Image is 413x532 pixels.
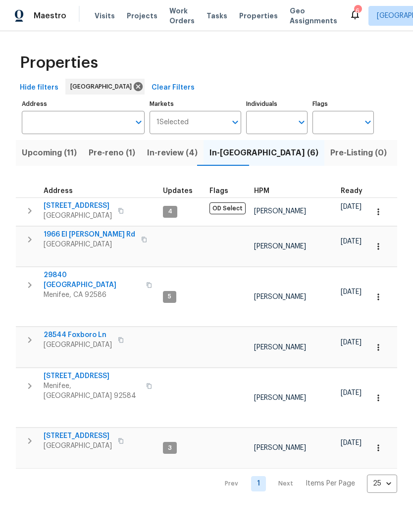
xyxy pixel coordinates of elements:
div: 25 [367,471,397,496]
span: [GEOGRAPHIC_DATA] [44,240,135,249]
span: [PERSON_NAME] [254,243,306,250]
span: [PERSON_NAME] [254,444,306,451]
span: Updates [163,188,193,194]
button: Open [132,115,146,129]
span: [DATE] [341,389,361,396]
span: [DATE] [341,289,361,295]
label: Flags [312,101,374,107]
label: Address [22,101,145,107]
span: 4 [164,207,176,216]
span: In-review (4) [147,146,198,160]
span: Menifee, CA 92586 [44,290,140,300]
button: Open [295,115,309,129]
span: Pre-reno (1) [89,146,135,160]
button: Open [228,115,242,129]
span: In-[GEOGRAPHIC_DATA] (6) [209,146,318,160]
span: Pre-Listing (0) [330,146,387,160]
span: Visits [95,11,115,21]
button: Hide filters [16,79,62,97]
div: 6 [354,6,361,16]
div: Earliest renovation start date (first business day after COE or Checkout) [341,188,371,194]
span: Projects [127,11,157,21]
span: [PERSON_NAME] [254,293,306,300]
span: 1 Selected [156,118,189,127]
span: 29840 [GEOGRAPHIC_DATA] [44,270,140,290]
span: Flags [209,188,228,194]
span: 28544 Foxboro Ln [44,330,112,340]
span: [GEOGRAPHIC_DATA] [44,340,112,350]
span: [PERSON_NAME] [254,344,306,351]
span: Properties [20,58,98,68]
span: [GEOGRAPHIC_DATA] [44,211,112,221]
span: [STREET_ADDRESS] [44,201,112,211]
span: Work Orders [169,6,195,26]
a: Goto page 1 [251,476,266,491]
span: Menifee, [GEOGRAPHIC_DATA] 92584 [44,381,140,401]
span: Geo Assignments [290,6,337,26]
span: 1966 El [PERSON_NAME] Rd [44,230,135,240]
button: Clear Filters [148,79,199,97]
span: [DATE] [341,203,361,210]
label: Markets [150,101,242,107]
span: 5 [164,292,175,301]
span: Upcoming (11) [22,146,77,160]
span: 3 [164,444,176,452]
span: Hide filters [20,82,58,94]
span: [DATE] [341,238,361,245]
p: Items Per Page [306,479,355,488]
span: Clear Filters [152,82,195,94]
div: [GEOGRAPHIC_DATA] [65,79,145,95]
span: [DATE] [341,439,361,446]
span: [STREET_ADDRESS] [44,371,140,381]
label: Individuals [246,101,308,107]
span: [PERSON_NAME] [254,394,306,401]
span: [DATE] [341,339,361,346]
span: [STREET_ADDRESS] [44,431,112,441]
span: Address [44,188,73,194]
span: Tasks [206,12,227,19]
button: Open [361,115,375,129]
span: Maestro [34,11,66,21]
span: Ready [341,188,362,194]
span: [GEOGRAPHIC_DATA] [70,82,136,92]
span: [GEOGRAPHIC_DATA] [44,441,112,451]
span: [PERSON_NAME] [254,208,306,215]
nav: Pagination Navigation [215,475,397,493]
span: HPM [254,188,269,194]
span: Properties [239,11,278,21]
span: OD Select [209,202,246,214]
